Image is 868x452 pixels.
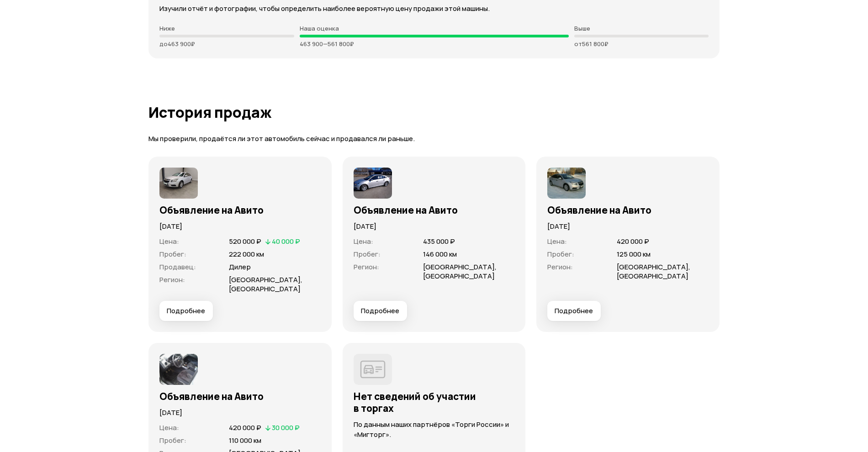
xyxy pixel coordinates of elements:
[555,306,593,315] span: Подробнее
[229,249,264,259] span: 222 000 км
[229,237,261,246] span: 520 000 ₽
[617,262,690,281] span: [GEOGRAPHIC_DATA], [GEOGRAPHIC_DATA]
[159,237,179,246] span: Цена :
[574,40,709,47] p: от 561 800 ₽
[423,237,455,246] span: 435 000 ₽
[354,237,373,246] span: Цена :
[148,134,720,144] p: Мы проверили, продаётся ли этот автомобиль сейчас и продавался ли раньше.
[272,237,300,246] span: 40 000 ₽
[159,390,321,402] h3: Объявление на Авито
[159,262,196,272] span: Продавец :
[229,262,251,272] span: Дилер
[229,423,261,432] span: 420 000 ₽
[159,436,186,445] span: Пробег :
[354,390,515,414] h3: Нет сведений об участии в торгах
[159,301,213,321] button: Подробнее
[167,306,205,315] span: Подробнее
[354,221,515,231] p: [DATE]
[617,237,649,246] span: 420 000 ₽
[547,249,574,259] span: Пробег :
[574,25,709,32] p: Выше
[159,408,321,418] p: [DATE]
[159,204,321,216] h3: Объявление на Авито
[148,104,720,121] h1: История продаж
[272,423,300,432] span: 30 000 ₽
[547,221,709,231] p: [DATE]
[547,301,601,321] button: Подробнее
[361,306,399,315] span: Подробнее
[354,204,515,216] h3: Объявление на Авито
[354,301,407,321] button: Подробнее
[159,4,709,14] p: Изучили отчёт и фотографии, чтобы определить наиболее вероятную цену продажи этой машины.
[159,221,321,231] p: [DATE]
[354,249,381,259] span: Пробег :
[159,25,294,32] p: Ниже
[159,275,185,284] span: Регион :
[354,262,379,272] span: Регион :
[159,40,294,47] p: до 463 900 ₽
[423,262,497,281] span: [GEOGRAPHIC_DATA], [GEOGRAPHIC_DATA]
[159,423,179,432] span: Цена :
[547,262,573,272] span: Регион :
[354,420,515,440] p: По данным наших партнёров «Торги России» и «Мигторг».
[300,40,569,47] p: 463 900 — 561 800 ₽
[159,249,186,259] span: Пробег :
[229,275,302,294] span: [GEOGRAPHIC_DATA], [GEOGRAPHIC_DATA]
[229,436,261,445] span: 110 000 км
[300,25,569,32] p: Наша оценка
[547,237,567,246] span: Цена :
[547,204,709,216] h3: Объявление на Авито
[617,249,651,259] span: 125 000 км
[423,249,457,259] span: 146 000 км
